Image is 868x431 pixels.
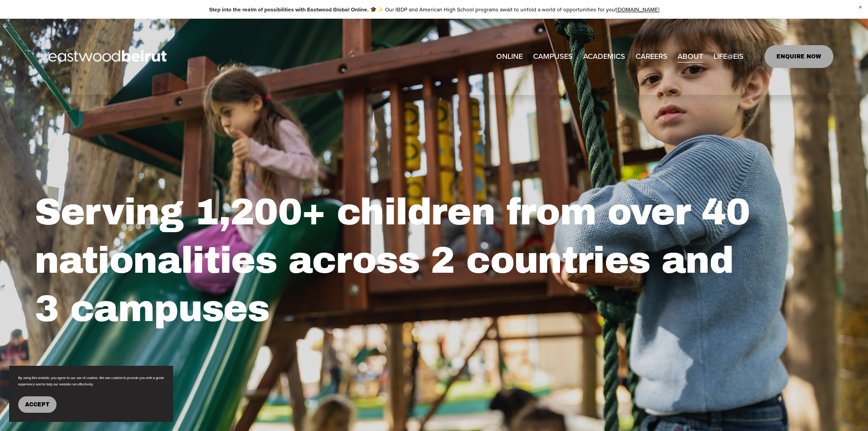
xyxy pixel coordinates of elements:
span: CAMPUSES [533,50,573,63]
a: [DOMAIN_NAME] [616,5,659,13]
h2: Serving 1,200+ children from over 40 nationalities across 2 countries and 3 campuses [35,188,833,333]
a: ENQUIRE NOW [765,45,833,68]
span: ABOUT [678,50,703,63]
a: folder dropdown [533,49,573,64]
span: ACADEMICS [583,50,625,63]
p: By using this website, you agree to our use of cookies. We use cookies to provide you with a grea... [18,375,164,387]
a: folder dropdown [678,49,703,64]
section: Cookie banner [9,366,173,422]
a: folder dropdown [583,49,625,64]
a: CAREERS [636,49,668,64]
span: Accept [25,401,50,408]
a: folder dropdown [714,49,744,64]
a: ONLINE [496,49,523,64]
img: EastwoodIS Global Site [35,33,183,80]
span: LIFE@EIS [714,50,744,63]
button: Accept [18,396,56,413]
